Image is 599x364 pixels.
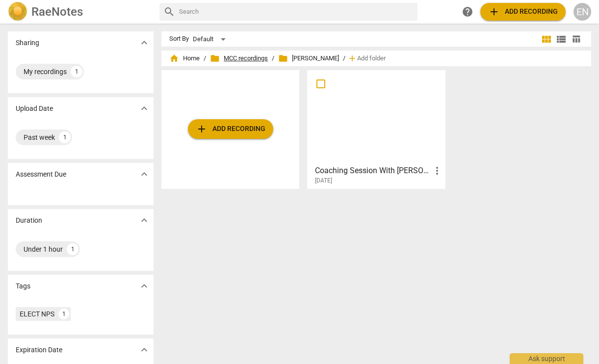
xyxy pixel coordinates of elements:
[272,55,274,62] span: /
[196,123,265,135] span: Add recording
[138,214,150,226] span: expand_more
[20,309,54,319] div: ELECT NPS
[138,37,150,49] span: expand_more
[16,169,66,180] p: Assessment Due
[67,243,78,255] div: 1
[541,33,552,45] span: view_module
[459,3,476,21] a: Help
[137,35,152,50] button: Show more
[16,281,30,291] p: Tags
[16,215,42,226] p: Duration
[210,53,268,63] span: MCC recordings
[193,31,229,47] div: Default
[539,32,554,47] button: Tile view
[347,53,357,63] span: add
[16,345,62,355] p: Expiration Date
[138,168,150,180] span: expand_more
[315,165,431,177] h3: Coaching Session With Kiersten-20231114_142038-Meeting Recording
[196,123,208,135] span: add
[31,5,83,19] h2: RaeNotes
[554,32,569,47] button: List view
[431,165,443,177] span: more_vert
[357,55,386,62] span: Add folder
[138,344,150,356] span: expand_more
[569,32,583,47] button: Table view
[24,67,67,77] div: My recordings
[278,53,339,63] span: [PERSON_NAME]
[138,103,150,114] span: expand_more
[24,244,63,254] div: Under 1 hour
[572,34,581,44] span: table_chart
[204,55,206,62] span: /
[488,6,500,18] span: add
[138,280,150,292] span: expand_more
[210,53,220,63] span: folder
[278,53,288,63] span: folder
[488,6,558,18] span: Add recording
[480,3,566,21] button: Upload
[169,53,179,63] span: home
[555,33,567,45] span: view_list
[16,104,53,114] p: Upload Date
[462,6,473,18] span: help
[8,2,152,22] a: LogoRaeNotes
[137,101,152,116] button: Show more
[169,35,189,43] div: Sort By
[8,2,27,22] img: Logo
[137,213,152,228] button: Show more
[179,4,414,20] input: Search
[59,131,71,143] div: 1
[137,342,152,357] button: Show more
[315,177,332,185] span: [DATE]
[188,119,273,139] button: Upload
[137,279,152,293] button: Show more
[16,38,39,48] p: Sharing
[58,309,69,319] div: 1
[311,74,442,184] a: Coaching Session With [PERSON_NAME]-20231114_142038-Meeting Recording[DATE]
[169,53,200,63] span: Home
[71,66,82,78] div: 1
[137,167,152,182] button: Show more
[163,6,175,18] span: search
[24,132,55,142] div: Past week
[343,55,345,62] span: /
[510,353,583,364] div: Ask support
[573,3,591,21] button: EN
